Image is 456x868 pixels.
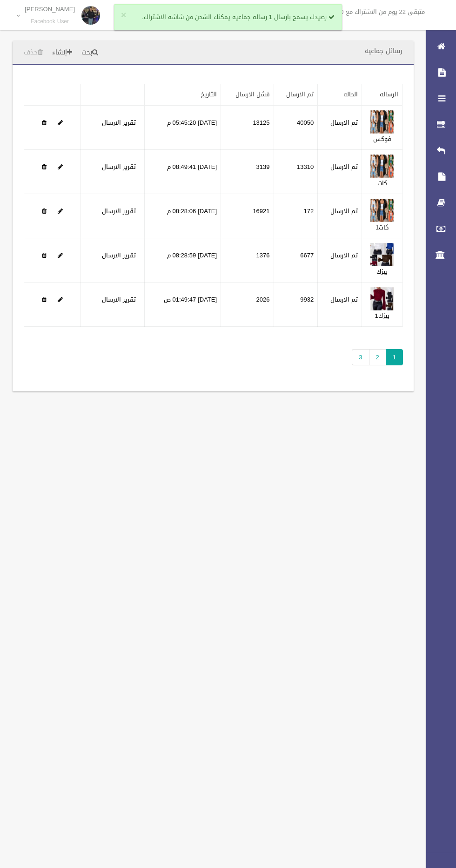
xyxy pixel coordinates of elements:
a: Edit [58,249,63,261]
td: 1376 [221,238,274,283]
img: 638896959758536252.jpg [370,287,394,310]
a: 2 [369,349,386,365]
img: 638873454316764503.jpg [370,155,394,178]
td: [DATE] 08:28:06 م [145,194,221,238]
a: إنشاء [48,44,76,61]
td: [DATE] 05:45:20 م [145,105,221,150]
td: 2026 [221,283,274,327]
td: [DATE] 08:49:41 م [145,150,221,194]
label: تم الارسال [330,206,358,217]
label: تم الارسال [330,250,358,261]
a: بحث [78,44,102,61]
header: رسائل جماعيه [354,42,414,60]
img: 638880350182171732.jpg [370,199,394,222]
th: الحاله [318,84,362,106]
td: 16921 [221,194,274,238]
a: تم الارسال [286,88,314,100]
img: 638873284395142688.jpg [370,110,394,134]
td: 13310 [274,150,318,194]
td: 40050 [274,105,318,150]
a: Edit [58,117,63,128]
small: Facebook User [25,18,75,25]
td: 172 [274,194,318,238]
span: 1 [386,349,403,365]
a: Edit [370,161,394,173]
button: × [121,11,126,20]
a: تقرير الارسال [102,117,136,128]
a: التاريخ [201,88,217,100]
td: 13125 [221,105,274,150]
a: Edit [370,205,394,217]
a: 3 [352,349,369,365]
a: بيزك1 [375,310,389,322]
td: 3139 [221,150,274,194]
td: 9932 [274,283,318,327]
a: كات1 [376,222,389,233]
a: تقرير الارسال [102,205,136,217]
a: فشل الارسال [235,88,270,100]
a: Edit [58,294,63,305]
a: فوكس [373,133,391,145]
label: تم الارسال [330,117,358,128]
th: الرساله [362,84,402,106]
a: تقرير الارسال [102,249,136,261]
div: رصيدك يسمح بارسال 1 رساله جماعيه يمكنك الشحن من شاشه الاشتراك. [114,4,342,30]
label: تم الارسال [330,294,358,305]
a: Edit [370,249,394,261]
a: بيزك [376,266,388,277]
td: [DATE] 08:28:59 م [145,238,221,283]
a: Edit [370,294,394,305]
a: كات [377,177,387,189]
a: Edit [370,117,394,128]
p: [PERSON_NAME] [25,6,75,13]
a: تقرير الارسال [102,161,136,173]
a: Edit [58,205,63,217]
a: تقرير الارسال [102,294,136,305]
td: 6677 [274,238,318,283]
td: [DATE] 01:49:47 ص [145,283,221,327]
a: Edit [58,161,63,173]
img: 638880354372621382.jpg [370,243,394,266]
label: تم الارسال [330,161,358,173]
